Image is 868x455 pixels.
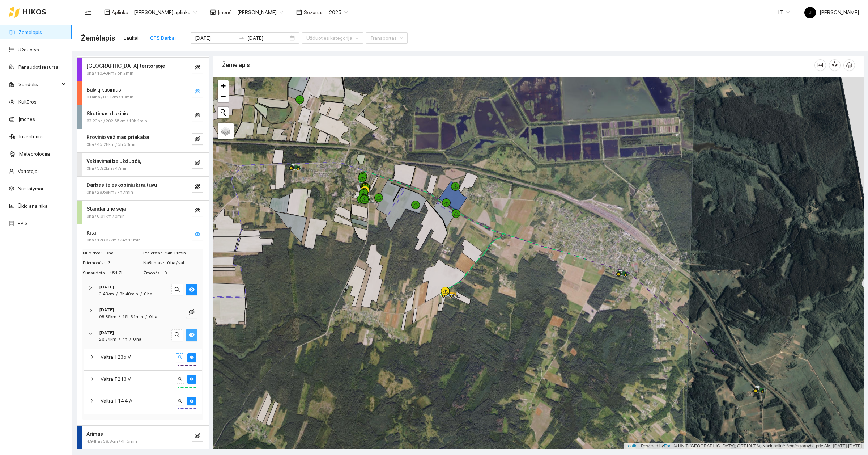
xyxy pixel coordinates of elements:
[18,77,60,92] span: Sandėlis
[101,353,131,361] span: Valtra T235 V
[81,5,95,20] button: menu-fold
[149,314,157,319] span: 0 ha
[195,184,200,190] span: eye-invisible
[176,397,184,405] button: search
[815,62,826,68] span: column-width
[218,91,229,102] a: Zoom out
[186,284,197,295] button: eye
[221,92,226,101] span: −
[86,70,133,77] span: 0ha / 18.43km / 5h 2min
[19,151,50,157] a: Meteorologija
[192,205,203,216] button: eye-invisible
[192,430,203,442] button: eye-invisible
[86,134,149,140] strong: Krovinio vežimas priekaba
[83,250,105,257] span: Nudirbta
[145,314,147,319] span: /
[222,55,814,75] div: Žemėlapis
[329,7,348,18] span: 2025
[99,285,114,290] strong: [DATE]
[176,353,184,362] button: search
[84,349,202,370] div: Valtra T235 Vsearcheye
[77,201,209,224] div: Standartinė sėja0ha / 0.01km / 8mineye-invisible
[99,314,116,319] span: 98.86km
[192,157,203,169] button: eye-invisible
[86,94,133,101] span: 0.04ha / 0.11km / 10min
[77,105,209,129] div: Skutimas diskinis63.23ha / 202.65km / 19h 1mineye-invisible
[88,331,93,336] span: right
[186,307,197,318] button: eye-invisible
[192,86,203,97] button: eye-invisible
[176,375,184,384] button: search
[134,7,197,18] span: Jerzy Gvozdovicz aplinka
[101,375,131,383] span: Valtra T213 V
[171,284,183,295] button: search
[77,81,209,105] div: Bulvių kasimas0.04ha / 0.11km / 10mineye-invisible
[86,213,125,220] span: 0ha / 0.01km / 8min
[86,431,103,437] strong: Arimas
[189,287,195,294] span: eye
[82,302,203,325] div: [DATE]98.86km/16h 31min/0 haeye-invisible
[150,34,176,42] div: GPS Darbai
[192,133,203,145] button: eye-invisible
[221,81,226,90] span: +
[77,153,209,176] div: Važiavimai be užduočių0ha / 5.92km / 47mineye-invisible
[192,229,203,240] button: eye
[164,270,203,277] span: 0
[218,80,229,91] a: Zoom in
[195,88,200,95] span: eye-invisible
[18,47,39,52] a: Užduotys
[195,64,200,71] span: eye-invisible
[673,443,674,448] span: |
[104,9,110,15] span: layout
[119,314,120,319] span: /
[86,237,141,244] span: 0ha / 128.67km / 24h 11min
[85,9,92,16] span: menu-fold
[187,375,196,384] button: eye
[195,433,200,440] span: eye-invisible
[18,99,37,105] a: Kultūros
[99,337,116,342] span: 26.34km
[190,377,194,382] span: eye
[18,29,42,35] a: Žemėlapis
[210,9,216,15] span: shop
[18,64,60,70] a: Panaudoti resursai
[18,116,35,122] a: Įmonės
[81,32,115,44] span: Žemėlapis
[77,129,209,152] div: Krovinio vežimas priekaba0ha / 45.28km / 5h 53mineye-invisible
[83,260,108,266] span: Priemonės
[86,189,133,196] span: 0ha / 28.68km / 7h 7min
[143,260,167,266] span: Našumas
[143,270,164,277] span: Žmonės
[809,7,812,18] span: J
[195,160,200,167] span: eye-invisible
[86,438,137,445] span: 4.94ha / 38.8km / 4h 5min
[178,355,182,360] span: search
[86,63,165,69] strong: [GEOGRAPHIC_DATA] teritorijoje
[195,231,200,238] span: eye
[187,397,196,405] button: eye
[165,250,203,257] span: 24h 11min
[239,35,244,41] span: to
[90,355,94,359] span: right
[77,426,209,449] div: Arimas4.94ha / 38.8km / 4h 5mineye-invisible
[101,397,132,405] span: Valtra T144 A
[626,443,639,448] a: Leaflet
[192,181,203,193] button: eye-invisible
[84,392,202,414] div: Valtra T144 Asearcheye
[195,112,200,119] span: eye-invisible
[192,110,203,121] button: eye-invisible
[84,371,202,392] div: Valtra T213 Vsearcheye
[195,207,200,214] span: eye-invisible
[112,8,129,16] span: Aplinka :
[195,136,200,143] span: eye-invisible
[664,443,672,448] a: Esri
[122,314,143,319] span: 16h 31min
[140,291,142,296] span: /
[99,291,114,296] span: 3.48km
[90,377,94,381] span: right
[105,250,142,257] span: 0 ha
[814,59,826,71] button: column-width
[82,279,203,302] div: [DATE]3.48km/3h 40min/0 hasearcheye
[174,287,180,294] span: search
[86,87,121,93] strong: Bulvių kasimas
